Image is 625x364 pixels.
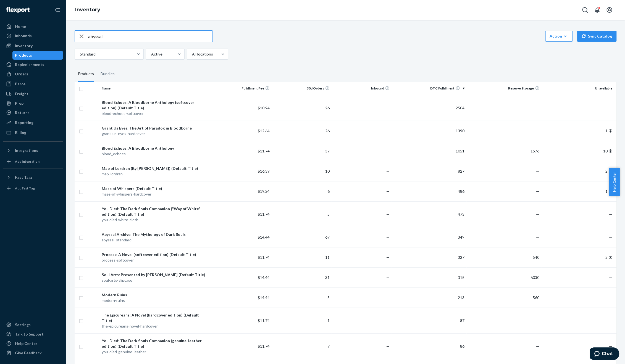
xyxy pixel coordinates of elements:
[102,171,210,177] div: map_lordran
[15,91,28,97] div: Freight
[3,157,63,166] a: Add Integration
[609,235,612,239] span: —
[15,175,33,180] div: Fast Tags
[258,189,270,194] span: $19.24
[102,131,210,136] div: grant-us-eyes-hardcover
[386,235,390,239] span: —
[15,148,38,153] div: Integrations
[392,227,467,247] td: 349
[102,278,210,283] div: soul-arts-slipcase
[609,295,612,300] span: —
[536,169,540,173] span: —
[392,121,467,141] td: 1390
[102,191,210,197] div: maze-of-whispers-hardcover
[392,308,467,333] td: 87
[258,128,270,133] span: $12.64
[386,318,390,323] span: —
[392,267,467,287] td: 315
[212,82,272,95] th: Fulfillment Fee
[272,333,332,359] td: 7
[392,161,467,181] td: 827
[15,350,42,356] div: Give Feedback
[102,186,210,191] div: Maze of Whispers (Default Title)
[272,82,332,95] th: 30d Orders
[609,318,612,323] span: —
[386,255,390,260] span: —
[258,255,270,260] span: $11.74
[467,82,542,95] th: Reserve Storage
[467,287,542,308] td: 560
[102,338,210,349] div: You Died: The Dark Souls Companion (genuine-leather edition) (Default Title)
[272,247,332,267] td: 11
[102,349,210,355] div: you-died-genuine-leather
[536,235,540,239] span: —
[88,31,212,42] input: Search inventory by name or sku
[272,121,332,141] td: 26
[102,100,210,111] div: Blood Echoes: A Bloodborne Anthology (softcover edition) (Default Title)
[102,312,210,323] div: The Epicureans: A Novel (hardcover edition) (Default Title)
[609,105,612,110] span: —
[3,184,63,193] a: Add Fast Tag
[102,151,210,157] div: blood_echoes
[3,128,63,137] a: Billing
[577,31,617,42] button: Sync Catalog
[392,247,467,267] td: 327
[272,181,332,201] td: 6
[386,295,390,300] span: —
[386,189,390,194] span: —
[386,128,390,133] span: —
[258,344,270,349] span: $11.74
[536,344,540,349] span: —
[78,66,94,82] div: Products
[52,4,63,15] button: Close Navigation
[386,105,390,110] span: —
[392,95,467,121] td: 2504
[542,82,617,95] th: Unavailable
[332,82,392,95] th: Inbound
[151,51,151,57] input: Active
[609,344,612,349] span: —
[542,181,617,201] td: 1
[102,323,210,329] div: the-epicureans-novel-hardcover
[15,81,27,87] div: Parcel
[15,43,33,49] div: Inventory
[3,320,63,329] a: Settings
[609,168,620,196] button: Help Center
[609,275,612,280] span: —
[545,31,573,42] button: Action
[102,272,210,278] div: Soul Arts: Presented by [PERSON_NAME] (Default Title)
[79,51,80,57] input: Standard
[592,4,603,15] button: Open notifications
[272,308,332,333] td: 1
[15,331,44,337] div: Talk to Support
[15,159,40,164] div: Add Integration
[258,275,270,280] span: $14.44
[258,212,270,217] span: $11.74
[102,292,210,298] div: Modern Ruins
[15,110,30,115] div: Returns
[272,95,332,121] td: 26
[392,181,467,201] td: 486
[102,111,210,116] div: blood-echoes-softcover
[467,141,542,161] td: 1576
[102,217,210,223] div: you-died-white-cloth
[258,149,270,153] span: $11.74
[102,166,210,171] div: Map of Lordran (By [PERSON_NAME]) (Default Title)
[75,7,100,13] a: Inventory
[386,275,390,280] span: —
[272,287,332,308] td: 5
[258,169,270,173] span: $16.39
[536,212,540,217] span: —
[15,130,26,135] div: Billing
[392,141,467,161] td: 1051
[467,267,542,287] td: 6030
[604,4,615,15] button: Open account menu
[272,201,332,227] td: 5
[15,186,35,191] div: Add Fast Tag
[15,341,37,346] div: Help Center
[272,141,332,161] td: 37
[102,237,210,243] div: abyssal_standard
[542,161,617,181] td: 2
[467,247,542,267] td: 540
